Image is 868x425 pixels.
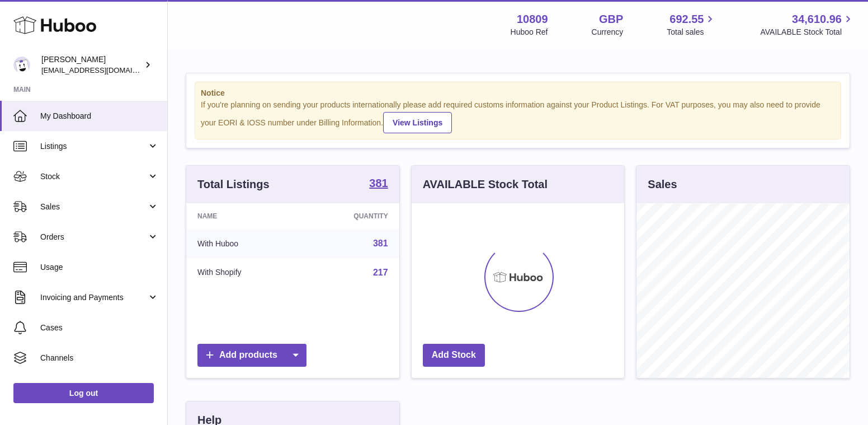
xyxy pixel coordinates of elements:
[40,202,147,212] span: Sales
[201,88,835,99] strong: Notice
[383,112,452,133] a: View Listings
[13,57,30,73] img: shop@ballersingod.com
[41,66,164,74] span: [EMAIL_ADDRESS][DOMAIN_NAME]
[369,178,388,191] a: 381
[423,344,485,367] a: Add Stock
[669,12,704,27] span: 692.55
[373,268,388,277] a: 217
[201,100,835,133] div: If you're planning on sending your products internationally please add required customs informati...
[760,12,855,38] a: 34,610.96 AVAILABLE Stock Total
[40,171,147,182] span: Stock
[40,262,159,273] span: Usage
[40,232,147,242] span: Orders
[667,12,716,38] a: 692.55 Total sales
[599,12,623,27] strong: GBP
[13,383,154,403] a: Log out
[792,12,842,27] span: 34,610.96
[369,178,388,189] strong: 381
[517,12,548,27] strong: 10809
[373,239,388,248] a: 381
[667,27,716,38] span: Total sales
[648,177,677,192] h3: Sales
[186,203,301,229] th: Name
[40,353,159,363] span: Channels
[592,27,624,38] div: Currency
[301,203,399,229] th: Quantity
[423,177,548,192] h3: AVAILABLE Stock Total
[40,111,159,122] span: My Dashboard
[41,54,142,76] div: [PERSON_NAME]
[40,292,147,303] span: Invoicing and Payments
[197,177,270,192] h3: Total Listings
[186,229,301,258] td: With Huboo
[511,27,548,38] div: Huboo Ref
[40,141,147,152] span: Listings
[186,258,301,287] td: With Shopify
[197,344,306,367] a: Add products
[760,27,855,38] span: AVAILABLE Stock Total
[40,323,159,333] span: Cases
